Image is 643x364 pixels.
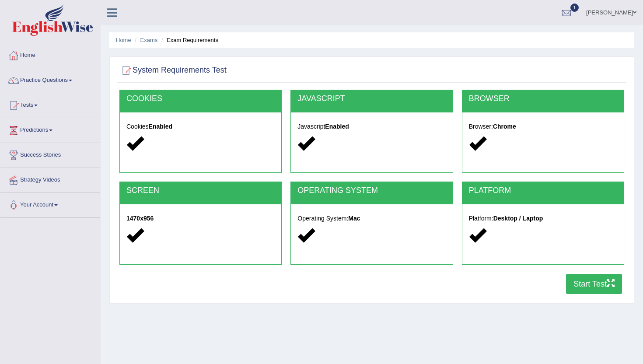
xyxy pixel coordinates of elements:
[0,43,100,65] a: Home
[116,37,131,43] a: Home
[297,186,446,195] h2: OPERATING SYSTEM
[469,123,617,130] h5: Browser:
[126,215,154,222] strong: 1470x956
[126,186,275,195] h2: SCREEN
[493,215,543,222] strong: Desktop / Laptop
[0,143,100,165] a: Success Stories
[297,94,446,103] h2: JAVASCRIPT
[570,3,579,12] span: 1
[348,215,360,222] strong: Mac
[0,93,100,115] a: Tests
[469,94,617,103] h2: BROWSER
[140,37,158,43] a: Exams
[297,215,446,222] h5: Operating System:
[0,168,100,190] a: Strategy Videos
[0,68,100,90] a: Practice Questions
[0,118,100,140] a: Predictions
[159,36,218,44] li: Exam Requirements
[469,215,617,222] h5: Platform:
[469,186,617,195] h2: PLATFORM
[126,123,275,130] h5: Cookies
[566,274,622,294] button: Start Test
[149,123,172,130] strong: Enabled
[493,123,516,130] strong: Chrome
[126,94,275,103] h2: COOKIES
[0,193,100,215] a: Your Account
[325,123,349,130] strong: Enabled
[119,64,227,77] h2: System Requirements Test
[297,123,446,130] h5: Javascript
